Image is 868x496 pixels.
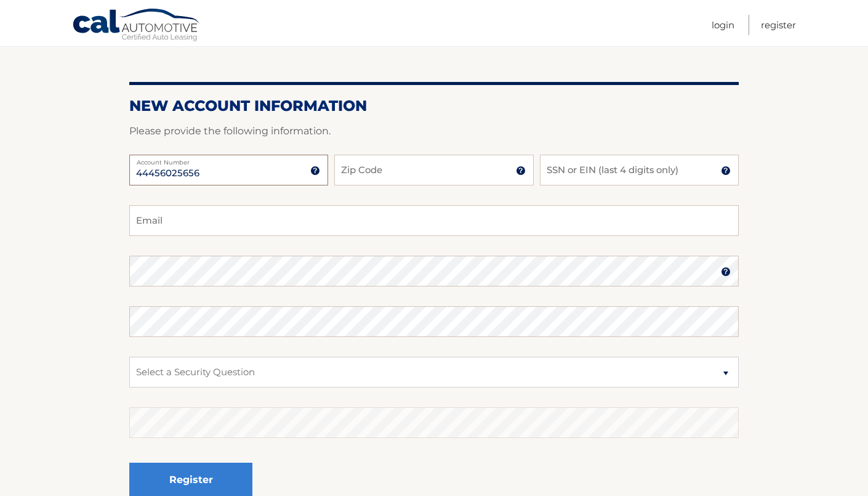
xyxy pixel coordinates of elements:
[721,166,731,176] img: tooltip.svg
[540,155,739,185] input: SSN or EIN (last 4 digits only)
[72,8,201,44] a: Cal Automotive
[334,155,533,185] input: Zip Code
[712,15,734,35] a: Login
[129,155,328,185] input: Account Number
[310,166,320,176] img: tooltip.svg
[129,205,739,236] input: Email
[129,155,328,165] label: Account Number
[761,15,796,35] a: Register
[516,166,526,176] img: tooltip.svg
[129,97,739,115] h2: New Account Information
[721,267,731,277] img: tooltip.svg
[129,123,739,140] p: Please provide the following information.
